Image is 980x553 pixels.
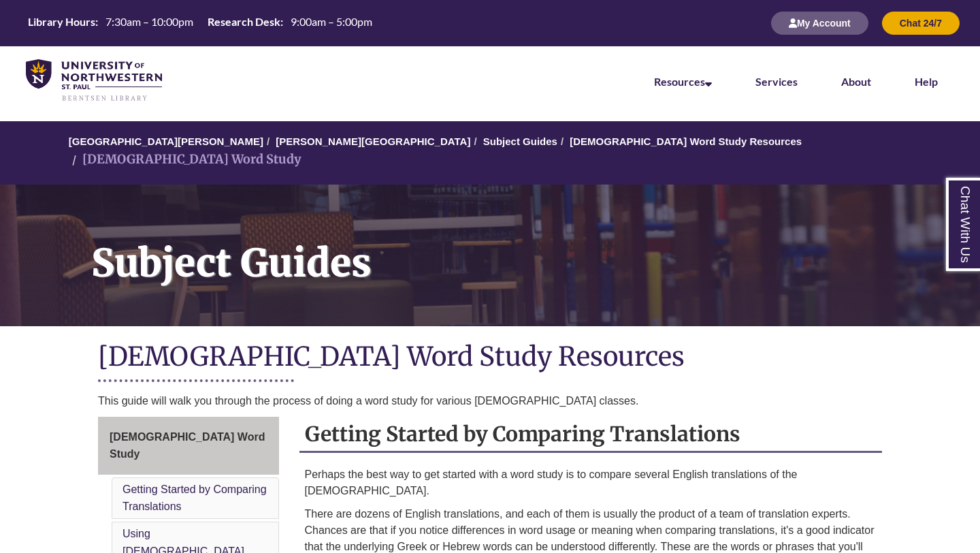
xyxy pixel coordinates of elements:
[69,136,263,147] a: [GEOGRAPHIC_DATA][PERSON_NAME]
[110,431,265,460] span: [DEMOGRAPHIC_DATA] Word Study
[69,150,301,170] li: [DEMOGRAPHIC_DATA] Word Study
[915,75,938,88] a: Help
[276,136,470,147] a: [PERSON_NAME][GEOGRAPHIC_DATA]
[22,14,100,29] th: Library Hours:
[483,136,557,147] a: Subject Guides
[98,417,279,475] a: [DEMOGRAPHIC_DATA] Word Study
[570,136,802,147] a: [DEMOGRAPHIC_DATA] Word Study Resources
[202,14,285,29] th: Research Desk:
[98,395,638,407] span: This guide will walk you through the process of doing a word study for various [DEMOGRAPHIC_DATA]...
[122,484,267,513] a: Getting Started by Comparing Translations
[841,75,871,88] a: About
[76,185,980,309] h1: Subject Guides
[305,467,877,499] p: Perhaps the best way to get started with a word study is to compare several English translations ...
[299,417,883,453] h2: Getting Started by Comparing Translations
[98,340,882,376] h1: [DEMOGRAPHIC_DATA] Word Study Resources
[755,75,798,88] a: Services
[654,75,712,88] a: Resources
[291,15,372,28] span: 9:00am – 5:00pm
[882,17,960,29] a: Chat 24/7
[771,17,868,29] a: My Account
[22,14,378,31] table: Hours Today
[26,59,162,102] img: UNWSP Library Logo
[105,15,193,28] span: 7:30am – 10:00pm
[22,14,378,33] a: Hours Today
[771,12,868,35] button: My Account
[882,12,960,35] button: Chat 24/7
